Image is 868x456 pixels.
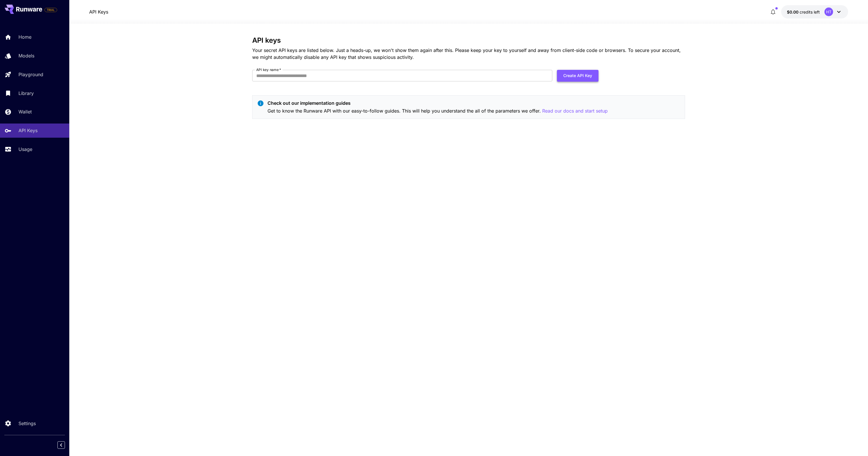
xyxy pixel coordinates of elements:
label: API key name [256,67,281,72]
a: API Keys [89,8,108,15]
p: API Keys [18,127,38,134]
p: Playground [18,71,43,78]
span: $0.00 [787,10,800,14]
p: Usage [18,146,32,153]
button: Collapse sidebar [57,441,65,449]
p: Home [18,33,31,40]
p: Library [18,90,34,97]
nav: breadcrumb [89,8,108,15]
p: Wallet [18,108,32,115]
div: $0.00 [787,9,820,15]
div: HT [824,8,833,16]
p: Your secret API keys are listed below. Just a heads-up, we won't show them again after this. Plea... [252,47,685,61]
button: Read our docs and start setup [542,107,608,115]
div: Collapse sidebar [62,440,69,450]
button: $0.00HT [781,5,848,18]
p: Check out our implementation guides [267,100,608,106]
span: credits left [800,10,820,14]
p: Settings [18,420,36,427]
h3: API keys [252,36,685,44]
p: Get to know the Runware API with our easy-to-follow guides. This will help you understand the all... [267,107,608,115]
button: Create API Key [557,70,598,82]
span: Add your payment card to enable full platform functionality. [44,6,57,13]
span: TRIAL [45,8,57,12]
p: Models [18,52,34,59]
